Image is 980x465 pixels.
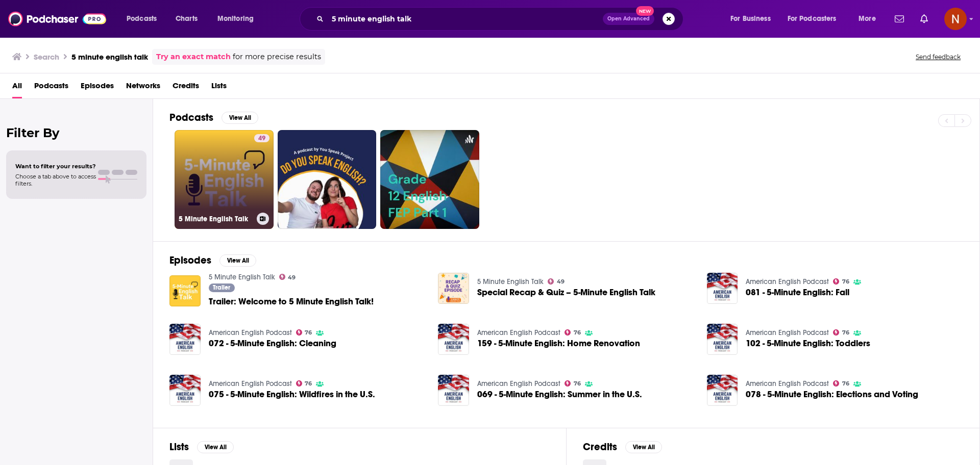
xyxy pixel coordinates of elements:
a: 76 [833,380,849,386]
img: 078 - 5-Minute English: Elections and Voting [707,375,738,406]
div: Search podcasts, credits, & more... [309,7,693,31]
a: Networks [126,77,160,98]
img: 075 - 5-Minute English: Wildfires in the U.S. [169,375,201,406]
img: Special Recap & Quiz – 5-Minute English Talk [438,273,469,304]
span: Want to filter your results? [15,163,96,170]
span: 76 [842,279,849,284]
a: 76 [833,278,849,285]
a: 49 [279,274,296,280]
h2: Credits [583,441,617,453]
a: 76 [833,329,849,335]
span: 76 [574,330,581,335]
img: 081 - 5-Minute English: Fall [707,273,738,304]
a: 078 - 5-Minute English: Elections and Voting [746,390,918,399]
a: American English Podcast [746,277,829,286]
button: Send feedback [913,53,964,61]
a: American English Podcast [746,379,829,388]
a: Show notifications dropdown [916,10,932,28]
a: 76 [565,380,581,386]
span: 49 [258,134,265,144]
span: 76 [842,330,849,335]
a: Show notifications dropdown [891,10,908,28]
a: American English Podcast [209,379,292,388]
h2: Podcasts [169,111,213,124]
img: Podchaser - Follow, Share and Rate Podcasts [8,9,106,29]
h2: Lists [169,441,189,453]
span: 76 [305,330,312,335]
a: 495 Minute English Talk [175,130,274,229]
a: CreditsView All [583,441,662,453]
button: Open AdvancedNew [603,13,654,25]
span: For Business [730,12,771,26]
span: 76 [574,381,581,386]
a: American English Podcast [209,328,292,337]
a: Try an exact match [156,51,231,63]
span: More [859,12,876,26]
a: 102 - 5-Minute English: Toddlers [746,339,870,348]
button: open menu [210,11,267,27]
a: EpisodesView All [169,254,256,267]
img: 072 - 5-Minute English: Cleaning [169,324,201,355]
button: open menu [781,11,851,27]
a: Episodes [81,77,114,98]
span: Lists [211,77,227,98]
h3: 5 Minute English Talk [179,215,253,223]
span: Charts [176,12,198,26]
a: 76 [565,329,581,335]
img: 159 - 5-Minute English: Home Renovation [438,324,469,355]
a: All [12,77,22,98]
a: 069 - 5-Minute English: Summer in the U.S. [477,390,642,399]
a: 5 Minute English Talk [477,277,544,286]
button: open menu [723,11,783,27]
a: ListsView All [169,441,234,453]
button: View All [222,112,258,124]
span: 49 [557,279,565,284]
input: Search podcasts, credits, & more... [328,11,603,27]
a: 081 - 5-Minute English: Fall [746,288,849,297]
button: View All [197,441,234,453]
a: 49 [254,134,269,142]
a: 159 - 5-Minute English: Home Renovation [477,339,640,348]
button: open menu [119,11,170,27]
a: 5 Minute English Talk [209,273,275,281]
a: 072 - 5-Minute English: Cleaning [209,339,336,348]
button: View All [219,254,256,267]
img: Trailer: Welcome to 5 Minute English Talk! [169,275,201,306]
span: Special Recap & Quiz – 5-Minute English Talk [477,288,655,297]
span: Open Advanced [607,16,650,21]
img: 102 - 5-Minute English: Toddlers [707,324,738,355]
span: for more precise results [233,51,321,63]
a: Trailer: Welcome to 5 Minute English Talk! [209,297,374,306]
a: 49 [548,278,565,285]
a: American English Podcast [746,328,829,337]
a: Podcasts [34,77,68,98]
h3: 5 minute english talk [71,52,148,62]
span: 49 [288,275,296,280]
a: 76 [296,380,312,386]
span: Trailer [213,285,230,291]
img: 069 - 5-Minute English: Summer in the U.S. [438,375,469,406]
span: Credits [173,77,199,98]
button: Show profile menu [944,8,967,30]
img: User Profile [944,8,967,30]
span: 76 [842,381,849,386]
h2: Episodes [169,254,211,267]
